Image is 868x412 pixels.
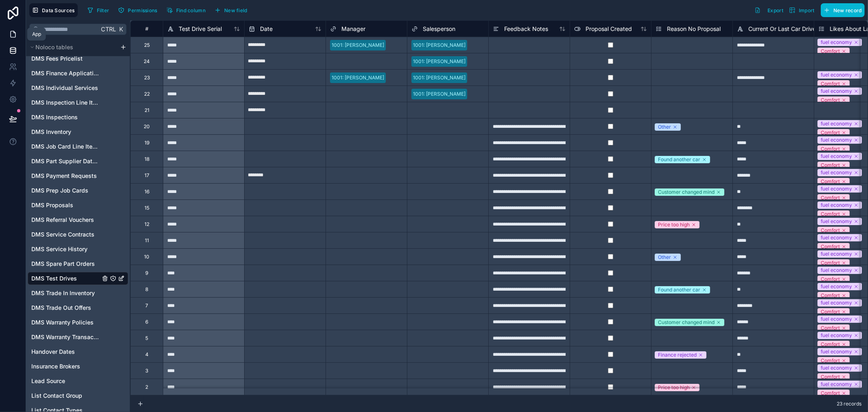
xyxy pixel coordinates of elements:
[658,319,715,326] div: Customer changed mind
[31,230,94,239] span: DMS Service Contracts
[144,254,149,260] div: 10
[28,52,128,65] div: DMS Fees Pricelist
[821,194,840,202] div: Comfort
[31,274,77,283] span: DMS Test Drives
[821,308,840,316] div: Comfort
[28,125,128,138] div: DMS Inventory
[42,7,75,13] span: Data Sources
[332,42,384,49] div: 1001: [PERSON_NAME]
[145,368,148,374] div: 3
[821,218,852,225] div: fuel economy
[821,227,840,234] div: Comfort
[179,25,222,33] span: Test Drive Serial
[31,55,100,63] a: DMS Fees Pricelist
[118,26,124,32] span: K
[821,71,852,79] div: fuel economy
[821,129,840,136] div: Comfort
[31,157,100,165] span: DMS Part Supplier Database
[821,332,852,339] div: fuel economy
[821,202,852,209] div: fuel economy
[658,384,690,391] div: Price too high
[821,243,840,250] div: Comfort
[821,381,852,388] div: fuel economy
[821,283,852,290] div: fuel economy
[837,401,861,407] span: 23 records
[767,7,783,13] span: Export
[31,216,94,224] span: DMS Referral Vouchers
[31,128,71,136] span: DMS Inventory
[821,348,852,355] div: fuel economy
[821,341,840,348] div: Comfort
[32,31,41,37] div: App
[28,257,128,270] div: DMS Spare Part Orders
[31,318,94,327] span: DMS Warranty Policies
[821,185,852,193] div: fuel economy
[28,184,128,197] div: DMS Prep Job Cards
[786,3,818,17] button: Import
[31,84,100,92] a: DMS Individual Services
[821,316,852,323] div: fuel economy
[31,362,100,370] a: Insurance Brokers
[144,42,150,48] div: 25
[821,276,840,283] div: Comfort
[821,292,840,299] div: Comfort
[658,254,671,261] div: Other
[28,42,117,53] button: Noloco tables
[818,3,865,17] a: New record
[31,260,95,268] span: DMS Spare Part Orders
[28,375,128,388] div: Lead Source
[145,384,148,390] div: 2
[31,348,75,356] span: Handover Dates
[658,221,690,228] div: Price too high
[31,84,98,92] span: DMS Individual Services
[31,348,100,356] a: Handover Dates
[176,7,206,13] span: Find column
[31,377,65,385] span: Lead Source
[31,216,100,224] a: DMS Referral Vouchers
[341,25,365,33] span: Manager
[28,81,128,94] div: DMS Individual Services
[31,377,100,385] a: Lead Source
[821,96,840,104] div: Comfort
[31,230,100,239] a: DMS Service Contracts
[821,120,852,127] div: fuel economy
[833,7,862,13] span: New record
[821,48,840,55] div: Comfort
[144,123,150,130] div: 20
[164,4,208,16] button: Find column
[31,260,100,268] a: DMS Spare Part Orders
[145,335,148,342] div: 5
[145,319,148,325] div: 6
[35,43,73,51] span: Noloco tables
[31,274,100,283] a: DMS Test Drives
[28,111,128,124] div: DMS Inspections
[144,140,149,146] div: 19
[29,3,78,17] button: Data Sources
[28,67,128,80] div: DMS Finance Applications
[504,25,548,33] span: Feedback Notes
[31,99,100,107] a: DMS Inspection Line Items
[821,169,852,176] div: fuel economy
[145,237,149,244] div: 11
[748,25,819,33] span: Current Or Last Car Driven
[821,234,852,241] div: fuel economy
[821,145,840,153] div: Comfort
[28,140,128,153] div: DMS Job Card Line Items
[28,331,128,344] div: DMS Warranty Transactions
[144,156,149,162] div: 18
[145,302,148,309] div: 7
[31,69,100,77] a: DMS Finance Applications
[31,304,100,312] a: DMS Trade Out Offers
[821,39,852,46] div: fuel economy
[31,333,100,341] span: DMS Warranty Transactions
[26,38,130,412] div: scrollable content
[28,243,128,256] div: DMS Service History
[31,362,80,370] span: Insurance Brokers
[31,128,100,136] a: DMS Inventory
[799,7,815,13] span: Import
[31,201,73,209] span: DMS Proposals
[821,364,852,372] div: fuel economy
[31,201,100,209] a: DMS Proposals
